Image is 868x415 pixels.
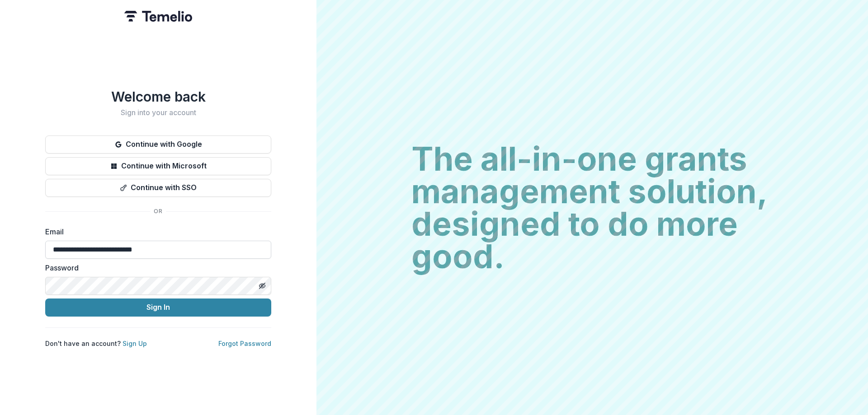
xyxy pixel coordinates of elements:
h2: Sign into your account [45,108,271,117]
a: Forgot Password [218,340,271,347]
p: Don't have an account? [45,339,147,348]
label: Password [45,262,266,273]
button: Continue with Microsoft [45,157,271,175]
img: Temelio [124,11,192,22]
button: Continue with SSO [45,179,271,197]
a: Sign Up [123,340,147,347]
button: Sign In [45,298,271,317]
label: Email [45,226,266,237]
button: Continue with Google [45,135,271,154]
button: Toggle password visibility [255,279,269,293]
h1: Welcome back [45,89,271,105]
